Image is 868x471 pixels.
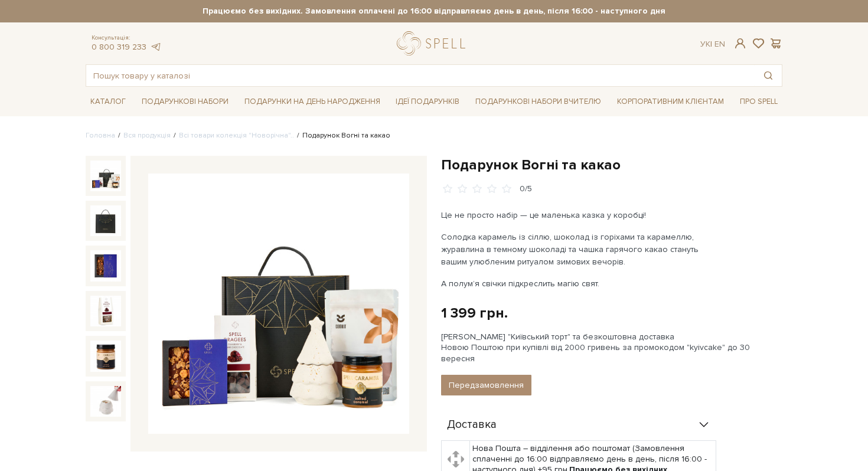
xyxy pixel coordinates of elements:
[90,341,121,371] img: Подарунок Вогні та какао
[86,6,782,17] strong: Працюємо без вихідних. Замовлення оплачені до 16:00 відправляємо день в день, після 16:00 - насту...
[441,332,782,364] div: [PERSON_NAME] "Київський торт" та безкоштовна доставка Новою Поштою при купівлі від 2000 гривень ...
[90,205,121,236] img: Подарунок Вогні та какао
[710,39,712,49] span: |
[137,93,233,111] a: Подарункові набори
[714,39,725,49] a: En
[612,93,729,111] a: Корпоративним клієнтам
[471,91,606,112] a: Подарункові набори Вчителю
[391,93,464,111] a: Ідеї подарунків
[240,93,385,111] a: Подарунки на День народження
[294,130,390,141] li: Подарунок Вогні та какао
[520,184,532,195] div: 0/5
[149,42,161,52] a: telegram
[700,39,725,50] div: Ук
[86,131,115,140] a: Головна
[397,31,471,55] a: logo
[86,65,755,86] input: Пошук товару у каталозі
[441,375,531,395] button: Передзамовлення
[447,420,497,430] span: Доставка
[441,277,718,290] p: А полум’я свічки підкреслить магію свят.
[441,209,718,221] p: Це не просто набір — це маленька казка у коробці!
[92,34,161,42] span: Консультація:
[123,131,171,140] a: Вся продукція
[179,131,294,140] a: Всі товари колекція "Новорічна"..
[441,304,508,322] div: 1 399 грн.
[755,65,782,86] button: Пошук товару у каталозі
[735,93,782,111] a: Про Spell
[441,231,718,268] p: Солодка карамель із сіллю, шоколад із горіхами та карамеллю, журавлина в темному шоколаді та чашк...
[148,174,409,434] img: Подарунок Вогні та какао
[441,156,782,174] h1: Подарунок Вогні та какао
[86,93,130,111] a: Каталог
[90,386,121,417] img: Подарунок Вогні та какао
[90,161,121,191] img: Подарунок Вогні та какао
[90,250,121,281] img: Подарунок Вогні та какао
[90,296,121,326] img: Подарунок Вогні та какао
[92,42,146,52] a: 0 800 319 233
